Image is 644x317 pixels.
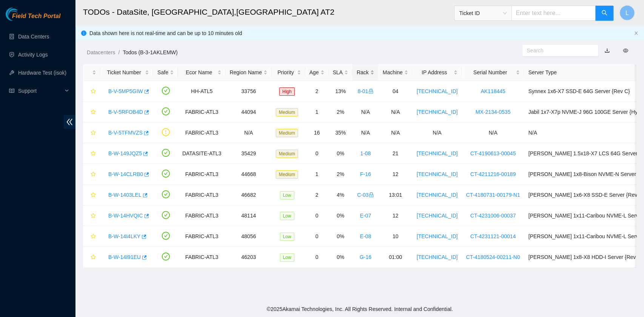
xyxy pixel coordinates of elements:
span: Medium [276,108,298,116]
td: 2% [329,102,352,123]
a: [TECHNICAL_ID] [417,171,458,177]
a: [TECHNICAL_ID] [417,213,458,219]
a: Activity Logs [18,52,48,58]
a: AK118445 [481,88,505,94]
a: B-W-14CLRB0 [108,171,143,177]
a: [TECHNICAL_ID] [417,192,458,198]
a: CT-4231006-00037 [470,213,516,219]
a: CT-4180731-00179-N1 [466,192,520,198]
a: G-16 [360,254,371,260]
td: 33756 [226,81,272,102]
button: close [634,31,638,36]
a: [TECHNICAL_ID] [417,254,458,260]
td: 44668 [226,164,272,185]
td: 12 [378,164,412,185]
span: check-circle [162,190,170,198]
td: 0% [329,226,352,247]
td: 01:00 [378,247,412,268]
span: star [91,254,96,260]
span: High [279,87,295,96]
a: 8-01lock [358,88,373,94]
span: Field Tech Portal [12,13,60,20]
span: close [634,31,638,35]
td: 0 [305,226,329,247]
td: 44094 [226,102,272,123]
input: Enter text here... [511,6,596,21]
td: 12 [378,205,412,226]
td: 21 [378,143,412,164]
a: 1-08 [360,150,371,156]
a: F-16 [360,171,371,177]
a: B-V-5TFMVZS [108,130,143,136]
td: 1 [305,164,329,185]
button: star [87,147,96,159]
span: check-circle [162,149,170,157]
td: FABRIC-ATL3 [178,102,225,123]
a: CT-4231121-00014 [470,233,516,239]
a: Hardware Test (isok) [18,70,66,76]
input: Search [527,46,588,55]
a: E-07 [360,213,371,219]
td: FABRIC-ATL3 [178,123,225,143]
td: N/A [352,123,378,143]
span: star [91,234,96,240]
button: star [87,127,96,139]
a: Akamai TechnologiesField Tech Portal [6,14,60,23]
td: N/A [462,123,524,143]
td: N/A [378,102,412,123]
td: 48056 [226,226,272,247]
td: 0% [329,247,352,268]
a: Data Centers [18,34,49,40]
td: 0% [329,143,352,164]
a: CT-4211216-00189 [470,171,516,177]
td: 0 [305,247,329,268]
button: star [87,106,96,118]
span: check-circle [162,107,170,115]
td: 35% [329,123,352,143]
span: star [91,130,96,136]
span: lock [368,89,373,94]
span: Medium [276,170,298,179]
span: check-circle [162,87,170,95]
a: CT-4180524-00211-N0 [466,254,520,260]
td: 4% [329,185,352,205]
td: N/A [378,123,412,143]
td: 10 [378,226,412,247]
img: Akamai Technologies [6,8,38,21]
td: 04 [378,81,412,102]
span: Low [280,212,294,220]
button: star [87,189,96,201]
td: N/A [226,123,272,143]
button: star [87,251,96,263]
td: 48114 [226,205,272,226]
span: Support [18,83,63,98]
td: 2% [329,164,352,185]
span: star [91,151,96,157]
a: E-08 [360,233,371,239]
a: B-W-14I91EU [108,254,141,260]
span: star [91,89,96,95]
span: eye [623,48,628,53]
td: FABRIC-ATL3 [178,247,225,268]
span: check-circle [162,211,170,219]
span: / [118,49,120,55]
td: N/A [352,102,378,123]
span: exclamation-circle [162,128,170,136]
td: FABRIC-ATL3 [178,226,225,247]
button: star [87,168,96,180]
a: B-W-1403LEL [108,192,141,198]
span: Low [280,233,294,241]
span: star [91,192,96,198]
a: CT-4190613-00045 [470,150,516,156]
a: [TECHNICAL_ID] [417,150,458,156]
span: Ticket ID [459,8,507,19]
a: B-V-5RFOB4D [108,109,143,115]
span: Medium [276,129,298,137]
a: Datacenters [87,49,115,55]
td: FABRIC-ATL3 [178,185,225,205]
span: lock [369,192,374,198]
button: star [87,85,96,97]
button: star [87,230,96,242]
a: [TECHNICAL_ID] [417,109,458,115]
a: [TECHNICAL_ID] [417,233,458,239]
